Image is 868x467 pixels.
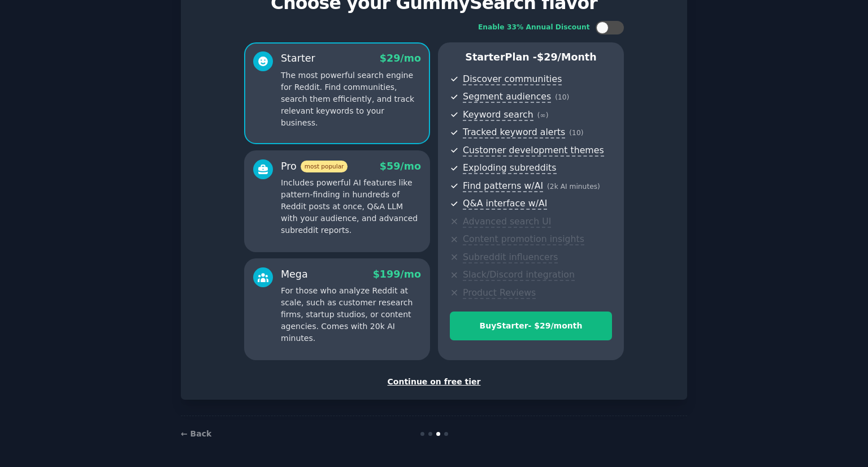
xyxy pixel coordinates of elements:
[555,93,569,101] span: ( 10 )
[478,23,590,33] div: Enable 33% Annual Discount
[463,233,584,245] span: Content promotion insights
[463,127,565,139] span: Tracked keyword alerts
[463,109,533,121] span: Keyword search
[380,161,421,172] span: $ 59 /mo
[463,180,543,192] span: Find patterns w/AI
[547,183,600,191] span: ( 2k AI minutes )
[450,50,612,64] p: Starter Plan -
[281,70,421,129] p: The most powerful search engine for Reddit. Find communities, search them efficiently, and track ...
[181,429,211,438] a: ← Back
[281,177,421,236] p: Includes powerful AI features like pattern-finding in hundreds of Reddit posts at once, Q&A LLM w...
[463,73,562,85] span: Discover communities
[450,312,612,340] button: BuyStarter- $29/month
[373,269,421,280] span: $ 199 /mo
[463,216,551,228] span: Advanced search UI
[463,91,551,103] span: Segment audiences
[380,53,421,64] span: $ 29 /mo
[463,252,558,263] span: Subreddit influencers
[281,159,348,174] div: Pro
[450,320,611,332] div: Buy Starter - $ 29 /month
[193,376,675,388] div: Continue on free tier
[281,285,421,344] p: For those who analyze Reddit at scale, such as customer research firms, startup studios, or conte...
[281,51,315,66] div: Starter
[463,287,536,299] span: Product Reviews
[463,162,556,174] span: Exploding subreddits
[301,161,348,172] span: most popular
[537,111,549,119] span: ( ∞ )
[463,145,604,157] span: Customer development themes
[537,51,597,63] span: $ 29 /month
[463,269,575,281] span: Slack/Discord integration
[569,129,583,137] span: ( 10 )
[463,198,547,210] span: Q&A interface w/AI
[281,267,308,282] div: Mega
